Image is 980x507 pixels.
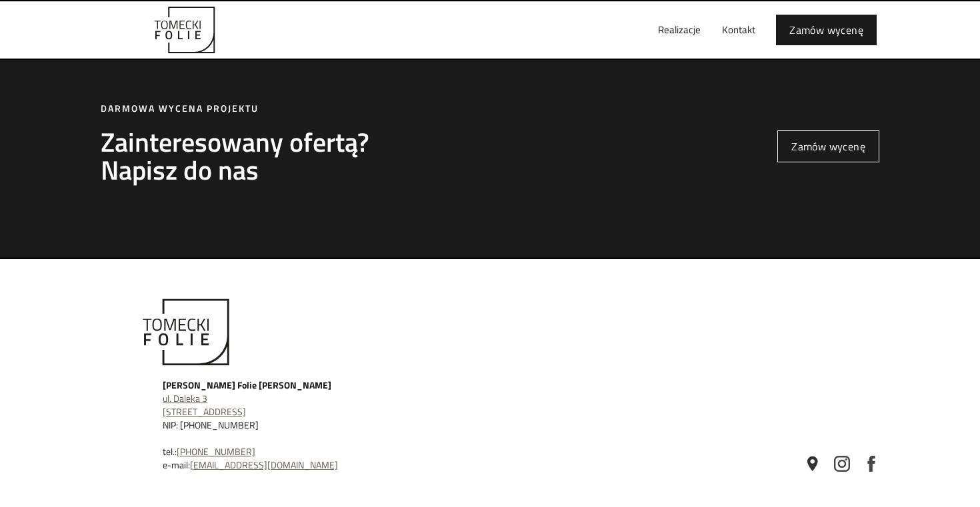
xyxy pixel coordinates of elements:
[177,444,255,458] a: [PHONE_NUMBER]
[711,9,766,51] a: Kontakt
[777,130,879,162] a: Zamów wycenę
[776,15,877,45] a: Zamów wycenę
[163,379,563,472] div: NIP: [PHONE_NUMBER] tel.: e-mail:
[190,458,338,472] a: [EMAIL_ADDRESS][DOMAIN_NAME]
[101,128,369,184] h2: Zainteresowany ofertą? Napisz do nas
[163,391,246,419] a: ul. Daleka 3[STREET_ADDRESS]
[647,9,711,51] a: Realizacje
[163,378,331,392] strong: [PERSON_NAME] Folie [PERSON_NAME]
[101,102,369,115] div: Darmowa wycena projektu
